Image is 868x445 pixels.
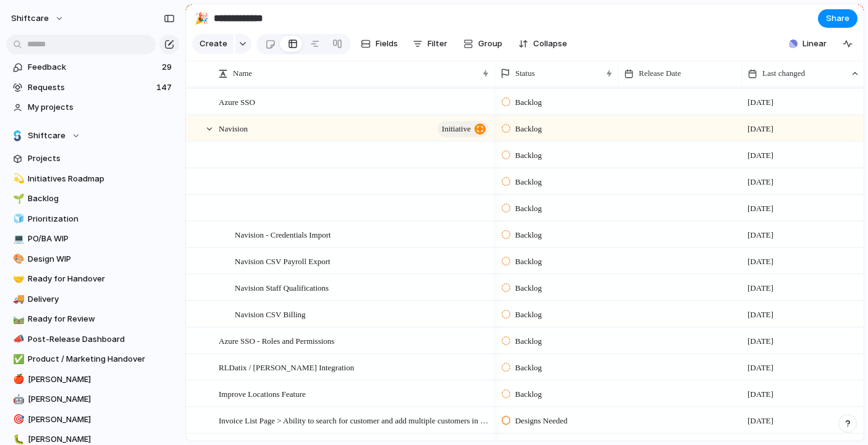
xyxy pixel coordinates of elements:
span: Backlog [515,149,542,162]
span: [DATE] [748,96,773,109]
div: ✅ [13,352,22,367]
button: 🌱 [11,193,23,205]
button: Collapse [513,34,572,54]
a: ✅Product / Marketing Handover [6,350,179,368]
span: Collapse [533,38,567,50]
span: Release Date [639,67,681,80]
span: Designs Needed [515,415,568,427]
span: Backlog [515,96,542,109]
span: RLDatix / [PERSON_NAME] Integration [219,360,354,374]
span: Feedback [28,61,158,73]
span: Delivery [28,293,175,306]
span: Projects [28,152,175,165]
span: Backlog [515,335,542,347]
button: shiftcare [6,9,70,28]
button: initiative [437,121,489,137]
span: [DATE] [748,309,773,321]
div: 💻 [13,232,22,246]
span: [DATE] [748,123,773,135]
button: 🚚 [11,293,23,306]
span: Post-Release Dashboard [28,333,175,346]
button: Group [457,34,508,54]
a: 💫Initiatives Roadmap [6,170,179,188]
span: Backlog [515,176,542,188]
span: [DATE] [748,149,773,162]
a: 🎯[PERSON_NAME] [6,410,179,429]
div: 🎯 [13,412,22,426]
a: 🚚Delivery [6,290,179,309]
span: [DATE] [748,176,773,188]
span: Shiftcare [28,130,65,142]
div: 🧊Prioritization [6,210,179,228]
a: 🤖[PERSON_NAME] [6,390,179,409]
div: 🚚 [13,292,22,306]
span: Group [478,38,502,50]
span: [DATE] [748,335,773,347]
span: Initiatives Roadmap [28,173,175,185]
span: Navision - Credentials Import [235,227,331,241]
span: [DATE] [748,202,773,215]
a: Feedback29 [6,58,179,77]
button: Share [818,9,857,28]
div: 📣 [13,332,22,346]
span: [DATE] [748,229,773,241]
a: 🛤️Ready for Review [6,310,179,328]
button: ✅ [11,353,23,365]
button: 🤖 [11,393,23,405]
span: Backlog [515,202,542,215]
button: Shiftcare [6,127,179,145]
span: Backlog [515,256,542,268]
span: Backlog [28,193,175,205]
a: Projects [6,149,179,168]
div: 🤝Ready for Handover [6,270,179,288]
span: [DATE] [748,388,773,401]
a: Requests147 [6,78,179,97]
span: Navision CSV Billing [235,307,306,321]
button: Filter [408,34,452,54]
span: Status [515,67,535,80]
span: Ready for Handover [28,273,175,285]
span: Backlog [515,388,542,401]
button: 💻 [11,233,23,245]
div: 🛤️ [13,312,22,326]
span: Azure SSO - Roles and Permissions [219,333,334,347]
span: Backlog [515,229,542,241]
span: PO/BA WIP [28,233,175,245]
div: 🌱 [13,192,22,206]
button: 🎨 [11,253,23,265]
span: Product / Marketing Handover [28,353,175,365]
span: [DATE] [748,415,773,427]
div: 🍎 [13,372,22,386]
span: Ready for Review [28,313,175,325]
span: Improve Locations Feature [219,386,306,401]
span: Last changed [762,67,805,80]
span: My projects [28,101,175,114]
span: [DATE] [748,282,773,294]
span: Prioritization [28,213,175,225]
span: Azure SSO [219,94,255,109]
a: 💻PO/BA WIP [6,230,179,248]
span: [PERSON_NAME] [28,393,175,405]
span: Backlog [515,309,542,321]
span: Navision CSV Payroll Export [235,254,331,268]
button: 💫 [11,173,23,185]
button: Fields [356,34,403,54]
div: 🎨 [13,252,22,266]
button: Linear [784,35,832,53]
span: initiative [442,120,471,138]
div: 🎉 [195,10,208,27]
button: 🎉 [192,9,211,28]
span: Linear [803,38,827,50]
div: 🤖 [13,393,22,407]
a: 🌱Backlog [6,189,179,208]
span: Backlog [515,123,542,135]
a: 🍎[PERSON_NAME] [6,370,179,389]
span: shiftcare [11,12,49,25]
span: 29 [162,61,174,73]
span: [PERSON_NAME] [28,373,175,386]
